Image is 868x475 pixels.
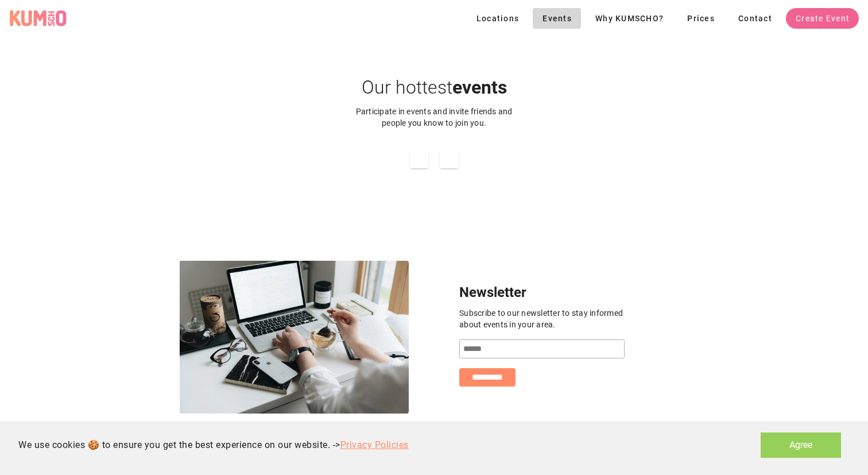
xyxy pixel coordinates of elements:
div: Subscribe to our newsletter to stay informed about events in your area. [459,307,631,330]
span: Locations [476,14,520,23]
h1: events [319,74,549,101]
a: Prices [677,8,724,29]
span: Our hottest [362,76,452,98]
span: Create Event [795,14,850,23]
span: Events [542,14,572,23]
a: Events [533,8,581,29]
a: Privacy Policies [340,439,409,450]
button: Agree [761,432,841,458]
a: Create Event [786,8,859,29]
div: We use cookies 🍪 to ensure you get the best experience on our website. -> [18,438,409,452]
span: Contact [738,14,772,23]
a: Locations [467,12,533,23]
a: Why KUMSCHO? [586,8,673,29]
a: Contact [728,8,781,29]
div: KUMSCHO Logo [9,10,67,27]
nav: Pagination Navigation [76,147,792,171]
div: Participate in events and invite friends and people you know to join you. [348,106,520,129]
a: KUMSCHO Logo [9,10,71,27]
span: Why KUMSCHO? [595,14,664,23]
h2: Newsletter [459,282,631,307]
span: Prices [687,14,715,23]
button: Locations [467,8,529,29]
